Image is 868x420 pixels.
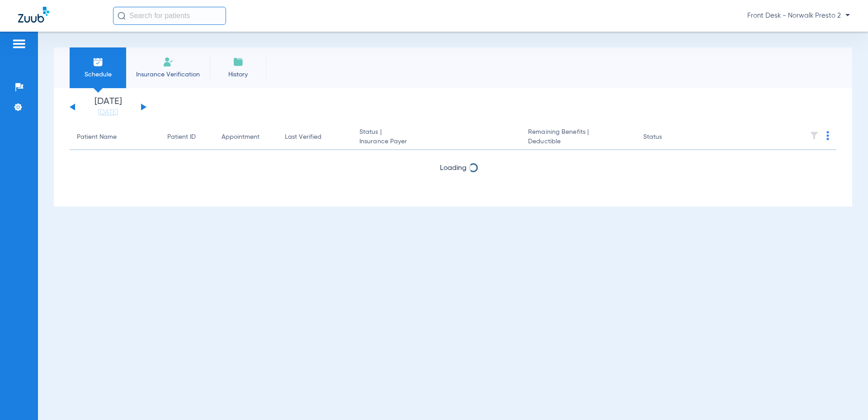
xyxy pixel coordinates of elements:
[93,57,104,67] img: Schedule
[826,131,829,140] img: group-dot-blue.svg
[285,132,345,142] div: Last Verified
[18,7,49,23] img: Zuub Logo
[440,165,467,172] span: Loading
[118,12,126,20] img: Search Icon
[810,131,819,140] img: filter.svg
[352,125,521,150] th: Status |
[747,11,850,20] span: Front Desk - Norwalk Presto 2
[167,132,207,142] div: Patient ID
[222,132,259,142] div: Appointment
[222,132,270,142] div: Appointment
[167,132,196,142] div: Patient ID
[359,137,514,146] span: Insurance Payer
[163,57,174,67] img: Manual Insurance Verification
[233,57,244,67] img: History
[528,137,628,146] span: Deductible
[113,7,226,25] input: Search for patients
[81,97,135,117] li: [DATE]
[521,125,636,150] th: Remaining Benefits |
[133,70,203,79] span: Insurance Verification
[81,108,135,117] a: [DATE]
[76,70,119,79] span: Schedule
[77,132,117,142] div: Patient Name
[12,38,26,49] img: hamburger-icon
[217,70,259,79] span: History
[77,132,153,142] div: Patient Name
[636,125,697,150] th: Status
[285,132,321,142] div: Last Verified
